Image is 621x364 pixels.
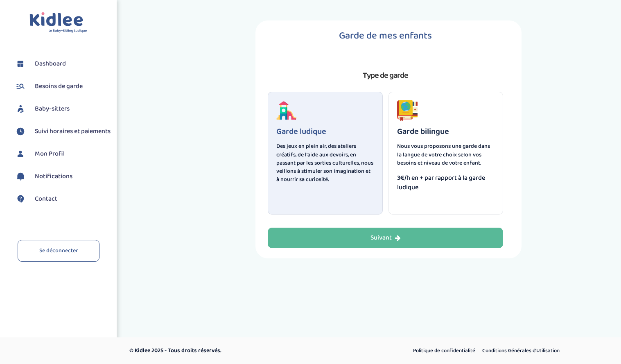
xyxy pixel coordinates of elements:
img: level3.png [397,100,418,121]
span: Mon Profil [35,149,65,159]
p: © Kidlee 2025 - Tous droits réservés. [129,346,346,355]
a: Notifications [14,170,111,183]
img: suivihoraire.svg [14,125,27,138]
div: Suivant [370,233,401,243]
img: decouverte.png [276,100,297,121]
h3: Garde bilingue [397,127,495,136]
span: Baby-sitters [35,104,70,114]
p: Des jeux en plein air, des ateliers créatifs, de l'aide aux devoirs, en passant par les sorties c... [276,142,374,183]
img: besoin.svg [14,80,27,93]
a: Suivi horaires et paiements [14,125,111,138]
a: Se déconnecter [18,240,99,262]
img: profil.svg [14,148,27,160]
a: Mon Profil [14,148,111,160]
button: Suivant [268,228,503,248]
img: babysitters.svg [14,103,27,115]
img: dashboard.svg [14,58,27,70]
span: Dashboard [35,59,66,69]
img: logo.svg [29,12,87,33]
span: 3€/h en + par rapport à la garde ludique [397,173,495,192]
a: Dashboard [14,58,111,70]
a: Baby-sitters [14,103,111,115]
a: Besoins de garde [14,80,111,93]
a: Contact [14,193,111,205]
p: Nous vous proposons une garde dans la langue de votre choix selon vos besoins et niveau de votre ... [397,142,495,167]
p: Type de garde [268,69,503,82]
span: Notifications [35,172,72,181]
span: Besoins de garde [35,81,83,91]
span: Suivi horaires et paiements [35,127,111,136]
img: notification.svg [14,170,27,183]
h1: Garde de mes enfants [268,31,503,41]
a: Conditions Générales d’Utilisation [479,346,562,356]
span: Contact [35,194,57,204]
img: contact.svg [14,193,27,205]
a: Politique de confidentialité [410,346,478,356]
h3: Garde ludique [276,127,374,136]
